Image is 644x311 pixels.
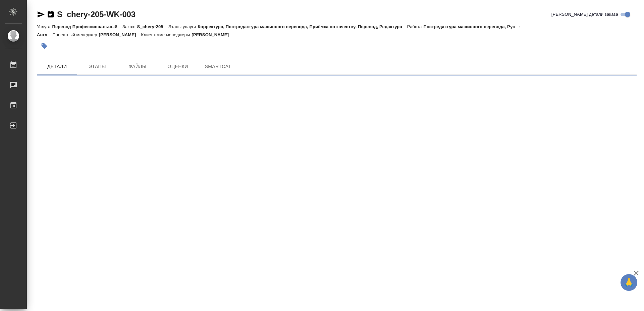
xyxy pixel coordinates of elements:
span: Детали [41,62,73,71]
span: Этапы [81,62,113,71]
p: Проектный менеджер [52,32,99,37]
p: Заказ: [122,24,137,29]
span: [PERSON_NAME] детали заказа [551,11,618,18]
span: SmartCat [202,62,234,71]
span: Файлы [121,62,154,71]
p: Клиентские менеджеры [141,32,192,37]
p: Перевод Профессиональный [52,24,122,29]
p: Услуга [37,24,52,29]
p: Корректура, Постредактура машинного перевода, Приёмка по качеству, Перевод, Редактура [198,24,407,29]
button: 🙏 [621,274,637,291]
button: Скопировать ссылку [47,10,55,18]
button: Скопировать ссылку для ЯМессенджера [37,10,45,18]
button: Добавить тэг [37,39,52,53]
a: S_chery-205-WK-003 [57,10,136,19]
p: [PERSON_NAME] [99,32,141,37]
span: 🙏 [623,275,635,290]
p: S_chery-205 [137,24,168,29]
p: Этапы услуги [168,24,198,29]
span: Оценки [162,62,194,71]
p: Работа [407,24,424,29]
p: [PERSON_NAME] [192,32,234,37]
